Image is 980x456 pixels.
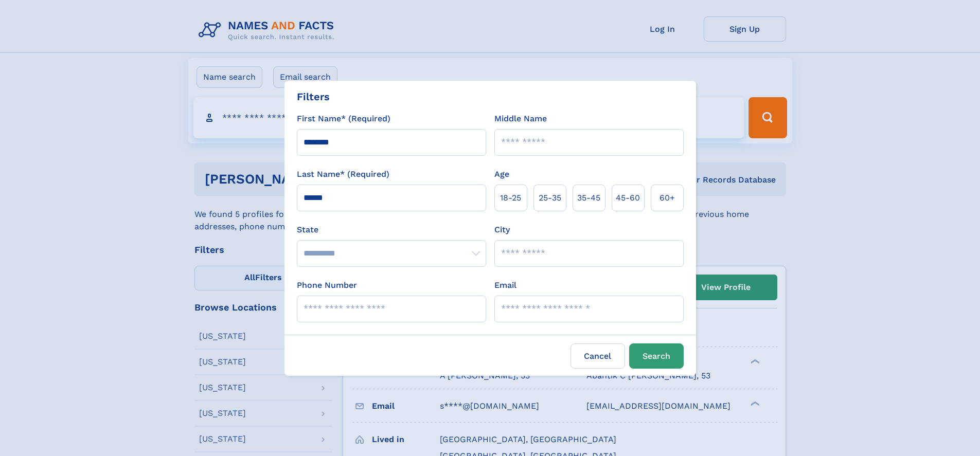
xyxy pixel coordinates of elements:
[494,224,510,236] label: City
[577,192,600,204] span: 35‑45
[571,343,625,369] label: Cancel
[297,224,486,236] label: State
[494,113,547,125] label: Middle Name
[660,192,675,204] span: 60+
[297,113,390,125] label: First Name* (Required)
[297,279,357,291] label: Phone Number
[297,168,389,180] label: Last Name* (Required)
[494,168,509,180] label: Age
[629,343,684,369] button: Search
[500,192,521,204] span: 18‑25
[494,279,516,291] label: Email
[297,89,330,104] div: Filters
[616,192,640,204] span: 45‑60
[539,192,561,204] span: 25‑35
